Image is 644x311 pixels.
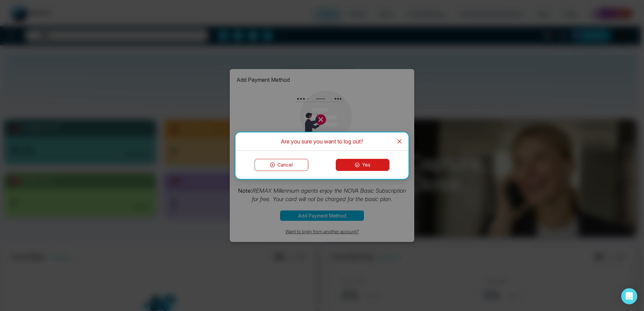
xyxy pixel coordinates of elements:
span: close [397,139,402,144]
button: Yes [336,159,389,171]
button: Close [390,132,409,150]
div: Are you sure you want to log out? [244,138,400,145]
button: Cancel [255,159,308,171]
div: Open Intercom Messenger [621,288,637,304]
